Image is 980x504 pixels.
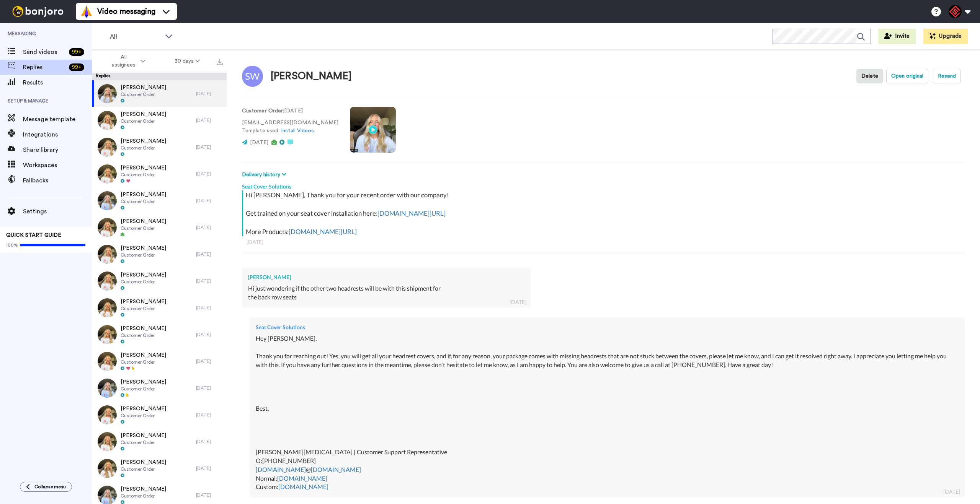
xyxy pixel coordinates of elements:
span: Share library [23,145,92,154]
span: Send videos [23,47,66,57]
div: [DATE] [196,358,223,364]
div: [PERSON_NAME] [271,71,352,82]
div: [DATE] [196,91,223,97]
img: 510d7485-7224-45f7-8d51-e209e135d2ea-thumb.jpg [98,164,117,184]
a: [PERSON_NAME]Customer Order[DATE] [92,214,227,241]
span: Customer Order [121,466,166,472]
a: [PERSON_NAME]Customer Order[DATE] [92,348,227,375]
button: Invite [878,29,916,44]
div: [DATE] [196,412,223,418]
div: [DATE] [196,465,223,471]
span: Integrations [23,130,92,139]
div: [PERSON_NAME] [248,273,525,281]
span: Customer Order [121,359,166,365]
a: [PERSON_NAME]Customer Order[DATE] [92,241,227,268]
div: [DATE] [196,305,223,311]
img: vm-color.svg [80,5,93,18]
span: Replies [23,63,66,72]
span: [PERSON_NAME] [121,405,166,413]
div: [DATE] [196,224,223,231]
div: [DATE] [196,144,223,150]
span: [PERSON_NAME] [121,137,166,145]
div: 99 + [69,48,84,56]
span: Customer Order [121,493,166,499]
img: 62bcd009-1bee-4051-8405-fe6868544970-thumb.jpg [98,432,117,451]
a: [PERSON_NAME]Customer Order[DATE] [92,80,227,107]
span: Customer Order [121,118,166,124]
p: [EMAIL_ADDRESS][DOMAIN_NAME] Template used: [242,119,338,135]
span: Customer Order [121,386,166,392]
img: 5921c57c-d912-45fb-99d0-ebe8e6ed9a37-thumb.jpg [98,459,117,478]
a: [DOMAIN_NAME] [311,466,361,473]
div: [DATE] [196,278,223,284]
span: All [110,32,161,41]
div: [DATE] [196,198,223,204]
button: Upgrade [923,29,968,44]
button: Collapse menu [20,482,72,492]
span: [PERSON_NAME] [121,485,166,493]
div: [DATE] [196,492,223,498]
span: Customer Order [121,91,166,98]
a: [DOMAIN_NAME] [277,475,327,482]
a: [PERSON_NAME]Customer Order[DATE] [92,107,227,134]
img: Image of Stephen Walker [242,66,263,87]
span: Customer Order [121,439,166,445]
span: 100% [6,242,18,248]
span: [PERSON_NAME] [121,191,166,198]
img: 96e7cb33-0ad0-4b88-82f8-5b0011c9af66-thumb.jpg [98,298,117,317]
span: Video messaging [97,6,155,17]
span: Customer Order [121,172,166,178]
img: f0d36fcb-40ce-41f9-bc78-fb01478e433e-thumb.jpg [98,272,117,291]
a: [PERSON_NAME]Customer Order[DATE] [92,455,227,482]
img: export.svg [217,59,223,65]
div: [DATE] [196,117,223,124]
img: 9b378d04-2bb3-4839-8373-308b6e21f757-thumb.jpg [98,84,117,103]
div: [DATE] [247,238,960,246]
span: Fallbacks [23,176,92,185]
span: [PERSON_NAME] [121,218,166,225]
a: [PERSON_NAME]Customer Order[DATE] [92,294,227,321]
span: Customer Order [121,413,166,419]
span: [PERSON_NAME] [121,298,166,306]
span: Collapse menu [34,484,66,490]
a: [PERSON_NAME]Customer Order[DATE] [92,268,227,294]
span: Customer Order [121,225,166,231]
span: Settings [23,207,92,216]
img: c98c6500-209e-42dd-af4f-334dd5cb3ea1-thumb.jpg [98,405,117,424]
button: Export all results that match these filters now. [214,55,225,67]
a: [PERSON_NAME]Customer Order[DATE] [92,161,227,187]
span: [PERSON_NAME] [121,378,166,386]
div: [DATE] [196,332,223,338]
button: Delivery history [242,171,289,179]
span: Customer Order [121,279,166,285]
span: [PERSON_NAME] [121,271,166,279]
a: [PERSON_NAME]Customer Order[DATE] [92,321,227,348]
span: Customer Order [121,252,166,258]
a: [PERSON_NAME]Customer Order[DATE] [92,428,227,455]
div: [DATE] [196,385,223,391]
img: de92132a-c6d4-4d94-beff-42c21891442a-thumb.jpg [98,245,117,264]
img: 62401c04-7ad4-4ef9-b427-36f55b24b825-thumb.jpg [98,111,117,130]
span: [PERSON_NAME] [121,458,166,466]
strong: Customer Order [242,108,283,114]
div: [DATE] [196,439,223,445]
a: [PERSON_NAME]Customer Order[DATE] [92,134,227,161]
img: df15f537-7590-4922-902a-a0f9944ab2ee-thumb.jpg [98,352,117,371]
div: Replies [92,73,227,80]
a: [PERSON_NAME]Customer Order[DATE] [92,187,227,214]
span: Customer Order [121,198,166,205]
div: [DATE] [510,298,526,306]
button: Delete [856,69,883,83]
span: Workspaces [23,161,92,170]
button: All assignees [93,50,160,72]
div: Hi just wondering if the other two headrests will be with this shipment for the back row seats [248,284,525,302]
a: [DOMAIN_NAME] [256,466,306,473]
p: : [DATE] [242,107,338,115]
div: [DATE] [196,251,223,257]
a: Install Videos [281,128,314,133]
img: 3d5c8ce4-51f4-4b56-a874-141fb3aa49ed-thumb.jpg [98,218,117,237]
span: [DATE] [250,140,268,145]
span: [PERSON_NAME] [121,244,166,252]
img: b54035e2-4d99-4c48-b1d6-28864ee44743-thumb.jpg [98,138,117,157]
a: [DOMAIN_NAME] [278,483,328,490]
